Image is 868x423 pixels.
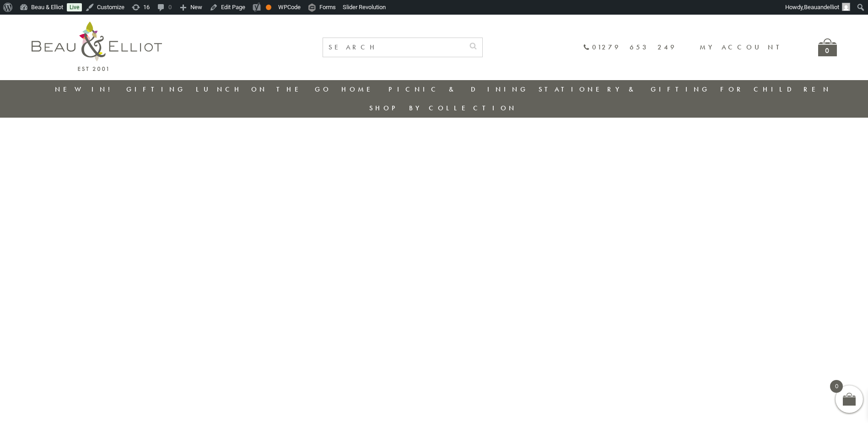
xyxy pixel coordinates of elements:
[196,85,331,94] a: Lunch On The Go
[323,38,464,57] input: SEARCH
[818,38,837,56] a: 0
[343,4,386,11] span: Slider Revolution
[32,22,162,71] img: logo
[266,5,271,10] div: OK
[369,103,517,113] a: Shop by collection
[583,43,677,51] a: 01279 653 249
[720,85,831,94] a: For Children
[341,85,378,94] a: Home
[55,85,116,94] a: New in!
[126,85,186,94] a: Gifting
[830,380,843,393] span: 0
[700,43,786,52] a: My account
[539,85,710,94] a: Stationery & Gifting
[67,3,82,11] a: Live
[388,85,528,94] a: Picnic & Dining
[804,4,839,11] span: Beauandelliot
